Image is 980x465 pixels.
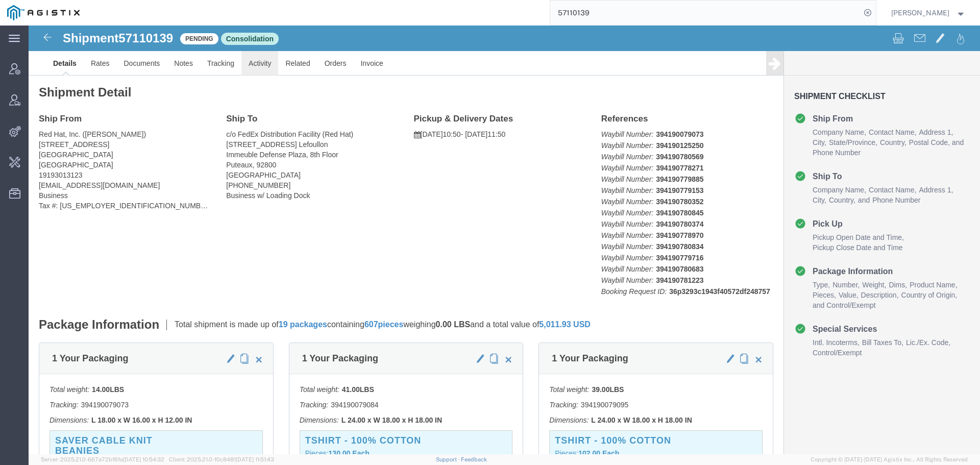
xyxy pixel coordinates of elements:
img: logo [7,5,80,20]
input: Search for shipment number, reference number [550,1,861,25]
span: Carrie Virgilio [891,7,949,18]
span: [DATE] 10:54:32 [123,456,164,462]
span: Server: 2025.21.0-667a72bf6fa [41,456,164,462]
span: Client: 2025.21.0-f0c8481 [169,456,274,462]
button: [PERSON_NAME] [891,7,966,19]
span: Copyright © [DATE]-[DATE] Agistix Inc., All Rights Reserved [811,455,968,464]
span: [DATE] 11:51:43 [236,456,274,462]
a: Support [436,456,461,462]
a: Feedback [461,456,487,462]
iframe: FS Legacy Container [29,26,980,454]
